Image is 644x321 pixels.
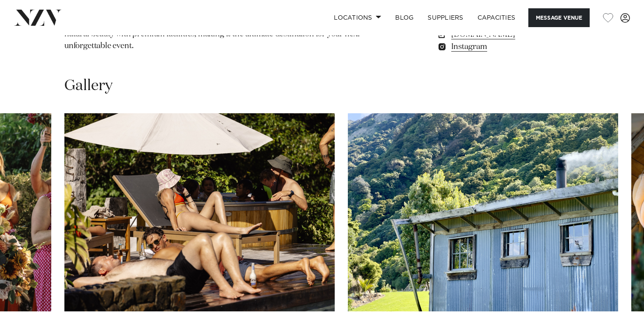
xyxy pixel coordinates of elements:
swiper-slide: 17 / 29 [64,113,335,311]
a: Locations [327,8,388,27]
a: BLOG [388,8,421,27]
a: SUPPLIERS [421,8,470,27]
img: nzv-logo.png [14,10,62,25]
h2: Gallery [64,76,113,96]
swiper-slide: 18 / 29 [348,113,618,311]
button: Message Venue [528,8,590,27]
a: Capacities [471,8,523,27]
a: Instagram [437,40,580,52]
